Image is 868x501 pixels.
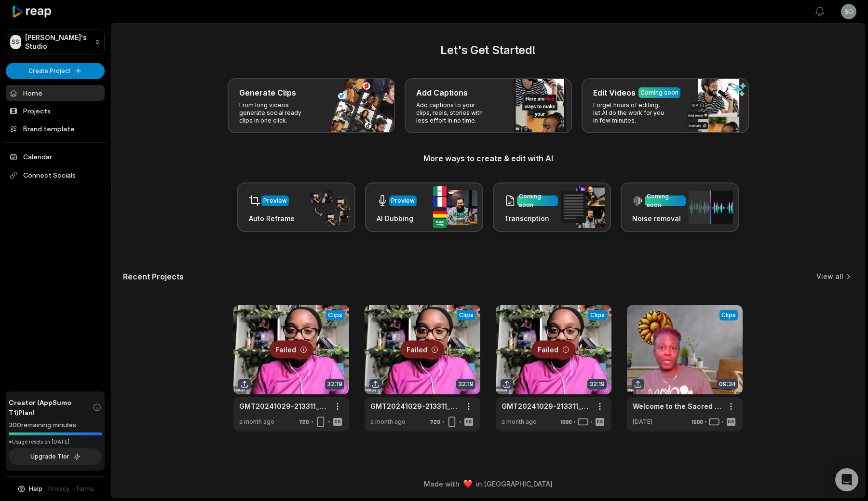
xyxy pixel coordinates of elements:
[816,272,843,281] a: View all
[6,121,105,137] a: Brand template
[239,101,314,125] p: From long videos generate social ready clips in one click.
[9,448,102,465] button: Upgrade Tier
[647,192,684,209] div: Coming soon
[504,213,558,223] h3: Transcription
[835,468,858,491] div: Open Intercom Messenger
[502,401,590,411] div: GMT20241029-213311_Recording_640x360
[416,101,491,125] p: Add captions to your clips, reels, stories with less effort in no time.
[123,272,184,281] h2: Recent Projects
[10,35,21,49] div: SS
[120,479,856,489] div: Made with in [GEOGRAPHIC_DATA]
[377,213,417,223] h3: AI Dubbing
[689,191,733,224] img: noise_removal.png
[6,85,105,101] a: Home
[25,33,91,51] p: [PERSON_NAME]'s Studio
[433,186,477,228] img: ai_dubbing.png
[75,485,94,493] a: Terms
[416,87,468,98] h3: Add Captions
[9,438,102,445] div: *Usage resets on [DATE]
[632,213,686,223] h3: Noise removal
[48,485,69,493] a: Privacy
[370,401,459,411] div: GMT20241029-213311_Recording_640x360
[305,189,350,226] img: auto_reframe.png
[17,485,42,493] button: Help
[263,196,287,205] div: Preview
[6,149,105,165] a: Calendar
[6,103,105,119] a: Projects
[6,167,105,184] span: Connect Socials
[640,88,678,97] div: Coming soon
[519,192,556,209] div: Coming soon
[9,397,93,417] span: Creator (AppSumo T1) Plan!
[123,153,853,164] h3: More ways to create & edit with AI
[593,101,668,125] p: Forget hours of editing, let AI do the work for you in few minutes.
[561,186,605,228] img: transcription.png
[239,87,296,98] h3: Generate Clips
[29,485,42,493] span: Help
[6,63,105,79] button: Create Project
[123,42,853,59] h2: Let's Get Started!
[239,401,328,411] div: GMT20241029-213311_Recording_640x360
[9,420,102,430] div: 300 remaining minutes
[249,213,295,223] h3: Auto Reframe
[593,87,636,98] h3: Edit Videos
[463,480,472,488] img: heart emoji
[633,401,721,411] a: Welcome to the Sacred Space - Video
[391,196,415,205] div: Preview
